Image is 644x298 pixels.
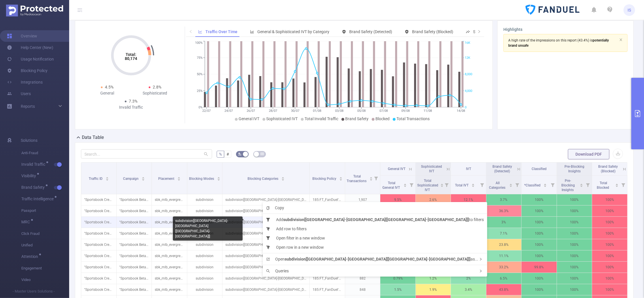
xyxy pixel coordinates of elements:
[339,176,343,180] div: Sort
[189,30,192,33] i: icon: left
[117,284,152,295] p: "Sportsbook Beta Testing" [280108]
[187,262,222,273] p: subdivision
[197,56,203,60] tspan: 75%
[522,194,557,205] p: 100%
[129,99,137,103] span: 7.3%
[263,224,487,233] li: Add row to filters
[339,176,342,178] i: icon: caret-up
[81,194,116,205] p: "Sportsbook Creative Beta" [27356]
[21,220,32,224] span: MRC
[557,217,592,228] p: 100%
[443,176,451,194] i: Filter menu
[473,29,496,34] span: Smart Agent
[310,284,345,295] p: 185:FT_FanDuel's Blocking Policy
[177,176,180,178] i: icon: caret-up
[615,185,619,186] i: icon: caret-down
[81,262,116,273] p: "Sportsbook Creative Beta" [27356]
[269,109,277,113] tspan: 28/07
[598,165,618,173] span: Brand Safety (Blocked)
[83,90,131,96] div: General
[205,29,237,34] span: Traffic Over Time
[152,239,187,250] p: sbk_mlb_evergreen-sil-test-prospecting-banner_va_728x90 [9640684]
[486,284,522,295] p: 43.8%
[486,239,522,250] p: 23.8%
[117,217,152,228] p: "Sportsbook Beta Testing" [280108]
[247,109,255,113] tspan: 26/07
[224,109,233,113] tspan: 24/07
[117,228,152,239] p: "Sportsbook Beta Testing" [280108]
[152,217,187,228] p: sbk_mlb_evergreen-prospecting-banner-TTD-BAU_pa_160x600 [9720475]
[117,239,152,250] p: "Sportsbook Beta Testing" [280108]
[123,177,139,181] span: Campaign
[21,197,56,201] span: Traffic Intelligence
[239,116,260,121] span: General IVT
[466,167,471,171] span: IVT
[592,273,627,284] p: 100%
[345,116,369,121] span: Brand Safety
[465,105,467,109] tspan: 0
[524,183,541,187] span: *Classified
[357,109,366,113] tspan: 05/08
[477,30,481,33] i: icon: right
[305,116,339,121] span: Total Invalid Traffic
[105,178,109,180] i: icon: caret-down
[543,183,547,186] div: Sort
[89,177,103,181] span: Traffic ID
[592,262,627,273] p: 100%
[592,217,627,228] p: 100%
[21,147,69,159] span: Anti-Fraud
[417,179,438,192] span: Total Sophisticated IVT
[412,29,453,34] span: Brand Safety (Blocked)
[615,183,619,184] i: icon: caret-up
[117,205,152,216] p: "Sportsbook Beta Testing" [280108]
[81,228,116,239] p: "Sportsbook Creative Beta" [27356]
[222,262,309,273] p: subdivision[[GEOGRAPHIC_DATA]-[GEOGRAPHIC_DATA][[GEOGRAPHIC_DATA]-[GEOGRAPHIC_DATA]]]
[403,185,407,186] i: icon: caret-down
[226,152,229,156] span: #
[107,104,155,110] div: Invalid Traffic
[486,273,522,284] p: 6.5%
[266,269,273,273] i: icon: search
[7,42,53,53] a: Help Center (New)
[379,109,388,113] tspan: 07/08
[21,239,69,251] span: Unified
[471,183,475,186] div: Sort
[82,134,104,141] h2: Data Table
[557,194,592,205] p: 100%
[369,176,373,180] div: Sort
[187,239,222,250] p: subdivision
[187,194,222,205] p: subdivision
[509,185,513,186] i: icon: caret-down
[508,38,577,42] span: A high rate of the impressions on this report
[557,262,592,273] p: 100%
[557,205,592,216] p: 100%
[152,262,187,273] p: sbk_mlb_evergreen-prospecting-banner_va_160x600 [9715558]
[369,176,373,178] i: icon: caret-up
[21,174,38,178] span: Visibility
[486,262,522,273] p: 33.2%
[222,284,309,295] p: subdivision[[GEOGRAPHIC_DATA]-[GEOGRAPHIC_DATA][[GEOGRAPHIC_DATA]-[GEOGRAPHIC_DATA]]]
[372,163,380,194] i: Filter menu
[131,90,179,96] div: Sophisticated
[508,38,609,48] span: (43.4%)
[195,41,203,45] tspan: 100%
[81,149,212,159] input: Search...
[580,183,583,184] i: icon: caret-up
[81,205,116,216] p: "Sportsbook Creative Beta" [27356]
[561,179,575,192] span: Pre-Blocking Insights
[117,194,152,205] p: "Sportsbook Beta Testing" [280108]
[189,177,215,181] span: Blocking Modes
[465,73,472,76] tspan: 8,000
[177,178,180,180] i: icon: caret-down
[403,183,407,184] i: icon: caret-up
[7,65,48,76] a: Blocking Policy
[250,30,254,34] i: icon: bar-chart
[217,176,220,180] div: Sort
[81,284,116,295] p: "Sportsbook Creative Beta" [27356]
[509,183,513,184] i: icon: caret-up
[7,76,43,88] a: Integrations
[380,284,416,295] p: 1.5%
[628,4,631,16] span: IS
[177,176,181,180] div: Sort
[219,152,222,156] span: %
